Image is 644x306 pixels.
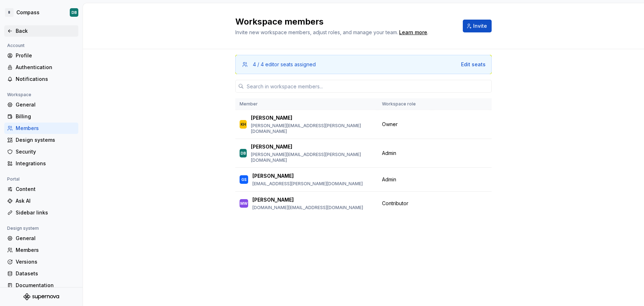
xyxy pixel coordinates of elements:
[240,200,247,207] div: MW
[4,256,78,268] a: Versions
[399,29,427,36] a: Learn more
[382,176,396,183] span: Admin
[16,160,75,167] div: Integrations
[4,207,78,218] a: Sidebar links
[16,258,75,265] div: Versions
[16,235,75,242] div: General
[16,148,75,155] div: Security
[4,111,78,122] a: Billing
[16,64,75,71] div: Authentication
[252,181,363,187] p: [EMAIL_ADDRESS][PERSON_NAME][DOMAIN_NAME]
[382,150,396,157] span: Admin
[16,125,75,132] div: Members
[4,175,22,183] div: Portal
[4,62,78,73] a: Authentication
[378,98,432,110] th: Workspace role
[235,98,378,110] th: Member
[4,134,78,146] a: Design systems
[16,101,75,108] div: General
[16,113,75,120] div: Billing
[4,146,78,157] a: Security
[251,152,373,163] p: [PERSON_NAME][EMAIL_ADDRESS][PERSON_NAME][DOMAIN_NAME]
[241,176,247,183] div: GS
[16,27,75,35] div: Back
[4,280,78,291] a: Documentation
[4,41,27,50] div: Account
[16,76,75,83] div: Notifications
[473,22,487,30] span: Invite
[252,196,294,203] p: [PERSON_NAME]
[382,121,398,128] span: Owner
[4,224,42,233] div: Design system
[253,61,316,68] div: 4 / 4 editor seats assigned
[16,9,40,16] div: Compass
[16,270,75,277] div: Datasets
[252,205,363,211] p: [DOMAIN_NAME][EMAIL_ADDRESS][DOMAIN_NAME]
[4,123,78,134] a: Members
[4,99,78,110] a: General
[4,195,78,207] a: Ask AI
[16,209,75,216] div: Sidebar links
[235,29,398,35] span: Invite new workspace members, adjust roles, and manage your team.
[23,293,59,300] svg: Supernova Logo
[4,244,78,256] a: Members
[16,136,75,144] div: Design systems
[4,73,78,85] a: Notifications
[235,16,454,27] h2: Workspace members
[4,158,78,169] a: Integrations
[251,123,373,134] p: [PERSON_NAME][EMAIL_ADDRESS][PERSON_NAME][DOMAIN_NAME]
[16,186,75,193] div: Content
[251,114,292,121] p: [PERSON_NAME]
[241,121,246,128] div: KH
[382,200,408,207] span: Contributor
[4,183,78,195] a: Content
[4,25,78,37] a: Back
[241,150,246,157] div: DB
[4,268,78,279] a: Datasets
[5,8,14,17] div: B
[4,90,34,99] div: Workspace
[4,50,78,61] a: Profile
[16,282,75,289] div: Documentation
[1,5,81,20] button: BCompassDB
[461,61,486,68] button: Edit seats
[16,247,75,254] div: Members
[244,80,492,93] input: Search in workspace members...
[16,52,75,59] div: Profile
[4,233,78,244] a: General
[251,143,292,150] p: [PERSON_NAME]
[16,197,75,204] div: Ask AI
[252,172,294,180] p: [PERSON_NAME]
[72,10,77,15] div: DB
[398,30,428,35] span: .
[463,20,492,32] button: Invite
